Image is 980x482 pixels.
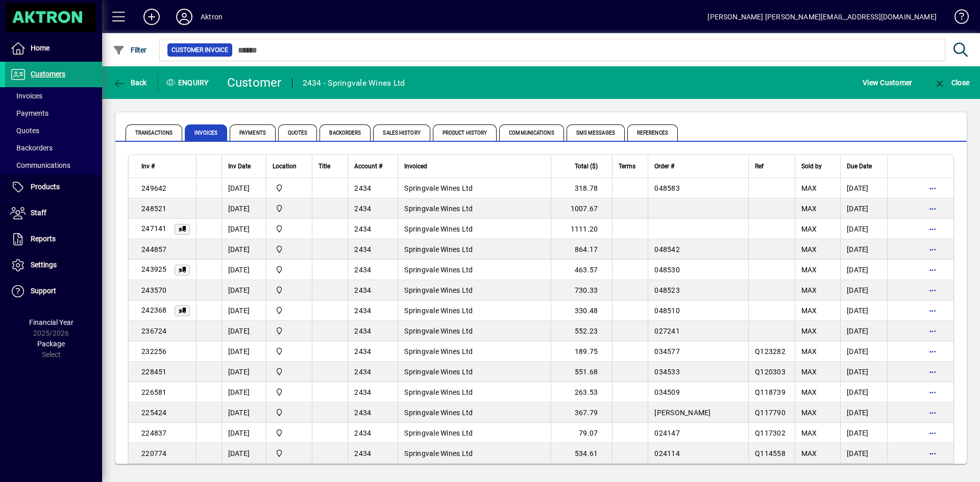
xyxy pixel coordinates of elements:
button: More options [924,384,941,400]
td: [DATE] [222,341,266,362]
button: More options [924,425,941,441]
span: 024147 [654,429,680,437]
span: Package [37,340,65,348]
span: 243570 [141,286,167,294]
td: [DATE] [840,321,887,341]
span: Central [273,285,306,296]
div: Aktron [201,9,223,25]
span: 027241 [654,327,680,335]
div: Inv Date [228,161,260,172]
span: View Customer [863,74,912,91]
span: Q118739 [755,388,786,396]
span: Filter [113,46,147,54]
a: Invoices [5,87,102,105]
button: Add [135,8,168,26]
td: [DATE] [840,423,887,443]
td: 551.68 [551,362,612,382]
span: Location [273,161,297,172]
span: MAX [801,266,817,274]
span: Central [273,203,306,214]
a: Quotes [5,122,102,139]
span: Central [273,244,306,255]
a: Knowledge Base [947,2,967,35]
span: Financial Year [29,318,73,326]
span: Springvale Wines Ltd [404,205,473,213]
span: Central [273,223,306,235]
span: 220774 [141,449,167,458]
span: MAX [801,184,817,192]
span: Springvale Wines Ltd [404,449,473,458]
div: Sold by [801,161,834,172]
td: 864.17 [551,239,612,260]
span: 048542 [654,245,680,253]
span: Springvale Wines Ltd [404,388,473,396]
span: MAX [801,286,817,294]
span: 048510 [654,307,680,315]
td: [DATE] [840,260,887,280]
button: More options [924,364,941,380]
td: 318.78 [551,178,612,198]
span: Inv Date [228,161,251,172]
td: 552.23 [551,321,612,341]
span: SMS Messages [567,124,625,141]
span: 224837 [141,429,167,437]
span: Payments [10,109,48,117]
span: Ref [755,161,764,172]
span: [PERSON_NAME] [654,409,710,417]
app-page-header-button: Back [102,73,158,92]
button: View Customer [860,73,915,92]
button: More options [924,221,941,237]
span: Springvale Wines Ltd [404,368,473,376]
span: 225424 [141,409,167,417]
span: Communications [499,124,563,141]
span: Springvale Wines Ltd [404,286,473,294]
div: Customer [227,74,282,91]
td: 189.75 [551,341,612,362]
td: [DATE] [840,239,887,260]
td: [DATE] [840,178,887,198]
span: Sold by [801,161,822,172]
span: Central [273,427,306,439]
span: MAX [801,225,817,233]
td: [DATE] [222,239,266,260]
td: [DATE] [222,198,266,219]
span: 2434 [354,286,371,294]
span: Account # [354,161,382,172]
span: Product History [433,124,497,141]
span: MAX [801,449,817,458]
td: 1111.20 [551,219,612,239]
span: MAX [801,245,817,253]
span: Q114558 [755,449,786,458]
span: Products [31,183,60,191]
span: Q117790 [755,409,786,417]
span: MAX [801,347,817,356]
a: Products [5,174,102,200]
span: MAX [801,205,817,213]
td: [DATE] [222,443,266,464]
span: Central [273,387,306,398]
a: Settings [5,252,102,278]
a: Communications [5,157,102,174]
span: MAX [801,327,817,335]
button: Close [931,73,972,92]
span: Invoiced [404,161,427,172]
span: 242368 [141,306,167,314]
td: [DATE] [222,280,266,300]
span: Central [273,407,306,418]
span: 236724 [141,327,167,335]
div: Account # [354,161,391,172]
button: More options [924,343,941,360]
td: [DATE] [222,402,266,423]
span: Invoices [10,92,42,100]
div: Enquiry [158,74,219,91]
span: Support [31,287,56,295]
span: Invoices [185,124,227,141]
span: Central [273,448,306,459]
span: Order # [654,161,674,172]
div: Inv # [141,161,190,172]
span: MAX [801,307,817,315]
span: 244857 [141,245,167,253]
td: [DATE] [840,341,887,362]
span: 048583 [654,184,680,192]
button: Back [110,73,150,92]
